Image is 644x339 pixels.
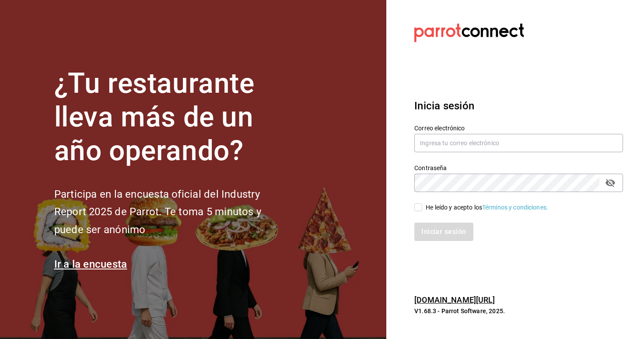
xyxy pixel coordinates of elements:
button: passwordField [603,175,618,190]
h1: ¿Tu restaurante lleva más de un año operando? [54,67,290,168]
input: Ingresa tu correo electrónico [414,134,623,152]
h3: Inicia sesión [414,98,623,114]
label: Contraseña [414,165,623,171]
label: Correo electrónico [414,125,623,131]
a: Términos y condiciones. [482,204,548,211]
h2: Participa en la encuesta oficial del Industry Report 2025 de Parrot. Te toma 5 minutos y puede se... [54,185,290,239]
a: [DOMAIN_NAME][URL] [414,295,495,304]
a: Ir a la encuesta [54,258,127,270]
p: V1.68.3 - Parrot Software, 2025. [414,307,623,315]
div: He leído y acepto los [426,203,548,212]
